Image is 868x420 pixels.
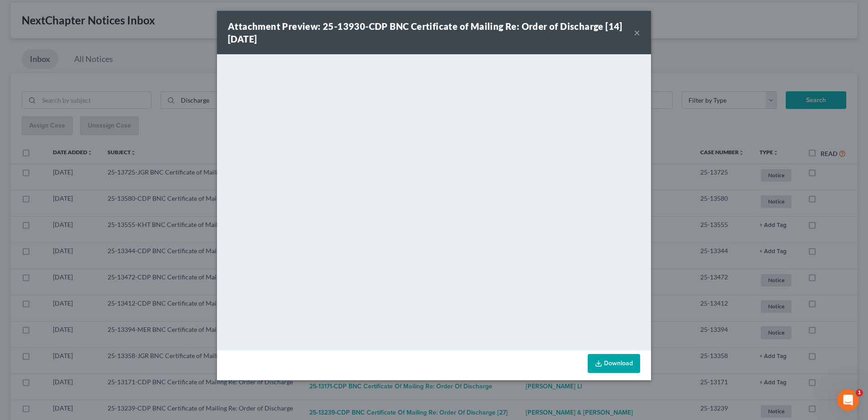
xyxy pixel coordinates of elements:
[588,354,640,373] a: Download
[837,389,859,411] iframe: Intercom live chat
[634,27,640,38] button: ×
[228,21,623,44] strong: Attachment Preview: 25-13930-CDP BNC Certificate of Mailing Re: Order of Discharge [14] [DATE]
[856,389,863,396] span: 1
[217,54,651,348] iframe: <object ng-attr-data='[URL][DOMAIN_NAME]' type='application/pdf' width='100%' height='650px'></ob...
